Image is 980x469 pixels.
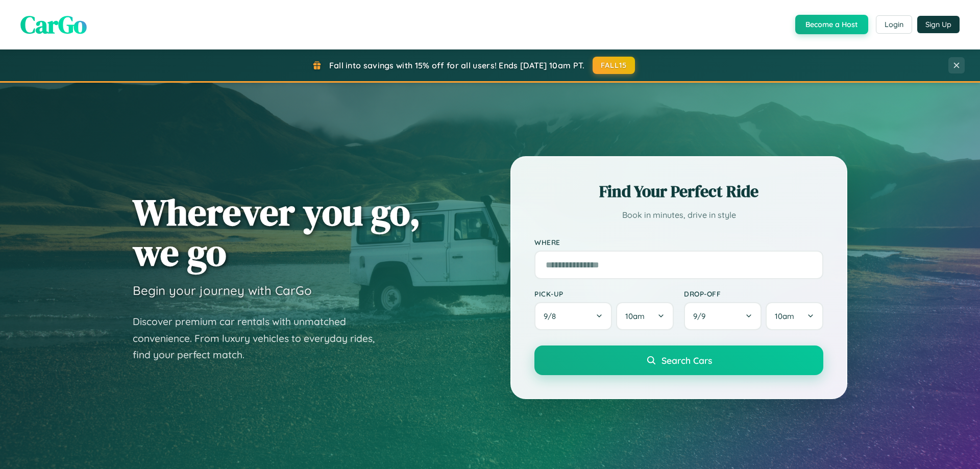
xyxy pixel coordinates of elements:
[661,355,712,366] span: Search Cars
[20,8,87,41] span: CarGo
[795,15,868,34] button: Become a Host
[684,302,762,330] button: 9/9
[593,57,635,74] button: FALL15
[775,311,794,321] span: 10am
[534,345,823,375] button: Search Cars
[766,302,823,330] button: 10am
[684,289,823,298] label: Drop-off
[693,311,710,321] span: 9 / 9
[133,283,312,298] h3: Begin your journey with CarGo
[329,60,585,70] span: Fall into savings with 15% off for all users! Ends [DATE] 10am PT.
[917,16,960,33] button: Sign Up
[625,311,645,321] span: 10am
[876,15,912,34] button: Login
[534,208,823,223] p: Book in minutes, drive in style
[534,289,674,298] label: Pick-up
[544,311,561,321] span: 9 / 8
[133,313,388,363] p: Discover premium car rentals with unmatched convenience. From luxury vehicles to everyday rides, ...
[534,180,823,203] h2: Find Your Perfect Ride
[133,192,421,273] h1: Wherever you go, we go
[534,238,823,246] label: Where
[534,302,612,330] button: 9/8
[616,302,674,330] button: 10am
